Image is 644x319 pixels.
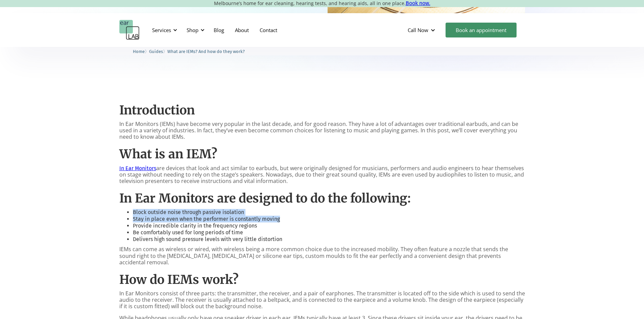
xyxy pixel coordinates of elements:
[133,48,145,54] a: Home
[133,222,525,229] li: Provide incredible clarity in the frequency regions
[133,216,525,222] li: Stay in place even when the performer is constantly moving
[408,27,428,33] div: Call Now
[208,20,230,40] a: Blog
[133,209,525,216] li: Block outside noise through passive isolation
[133,229,525,236] li: Be comfortably used for long periods of time
[149,48,163,54] a: Guides
[119,165,525,185] p: are devices that look and act similar to earbuds, but were originally designed for musicians, per...
[187,27,198,33] div: Shop
[119,121,525,140] p: In Ear Monitors (IEMs) have become very popular in the last decade, and for good reason. They hav...
[402,20,442,40] div: Call Now
[149,48,167,55] li: 〉
[230,20,254,40] a: About
[119,290,525,310] p: In Ear Monitors consist of three parts: the transmitter, the receiver, and a pair of earphones. T...
[119,103,525,117] h2: Introduction
[152,27,171,33] div: Services
[254,20,283,40] a: Contact
[119,246,525,266] p: IEMs can come as wireless or wired, with wireless being a more common choice due to the increased...
[119,165,156,171] a: In Ear Monitors
[133,48,149,55] li: 〉
[119,191,525,206] h2: In Ear Monitors are designed to do the following:
[133,49,145,54] span: Home
[119,147,525,161] h2: What is an IEM?
[446,23,517,37] a: Book an appointment
[119,20,140,40] a: home
[133,236,525,243] li: Delivers high sound pressure levels with very little distortion
[167,48,245,54] a: What are IEMs? And how do they work?
[183,20,207,40] div: Shop
[167,49,245,54] span: What are IEMs? And how do they work?
[149,49,163,54] span: Guides
[119,272,525,287] h2: How do IEMs work?
[148,20,179,40] div: Services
